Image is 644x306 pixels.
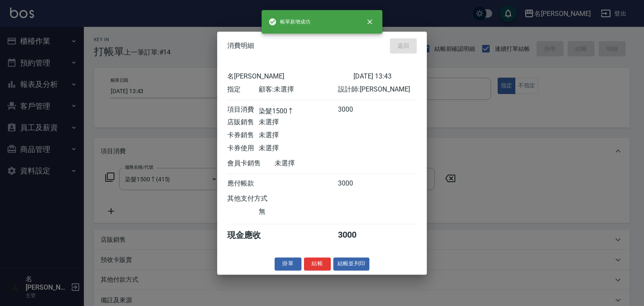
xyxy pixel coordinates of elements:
[275,257,301,270] button: 掛單
[259,85,338,94] div: 顧客: 未選擇
[333,257,370,270] button: 結帳並列印
[227,159,275,168] div: 會員卡銷售
[227,85,259,94] div: 指定
[275,159,353,168] div: 未選擇
[227,131,259,140] div: 卡券銷售
[353,72,417,81] div: [DATE] 13:43
[227,194,291,203] div: 其他支付方式
[227,72,353,81] div: 名[PERSON_NAME]
[227,230,275,241] div: 現金應收
[338,85,417,94] div: 設計師: [PERSON_NAME]
[268,18,310,26] span: 帳單新增成功
[259,131,338,140] div: 未選擇
[227,179,259,188] div: 應付帳款
[259,118,338,127] div: 未選擇
[361,13,379,31] button: close
[259,144,338,153] div: 未選擇
[259,207,338,216] div: 無
[304,257,331,270] button: 結帳
[338,230,369,241] div: 3000
[338,105,369,116] div: 3000
[259,105,338,116] div: 染髮1500↑
[338,179,369,188] div: 3000
[227,118,259,127] div: 店販銷售
[227,42,254,50] span: 消費明細
[227,144,259,153] div: 卡券使用
[227,105,259,116] div: 項目消費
